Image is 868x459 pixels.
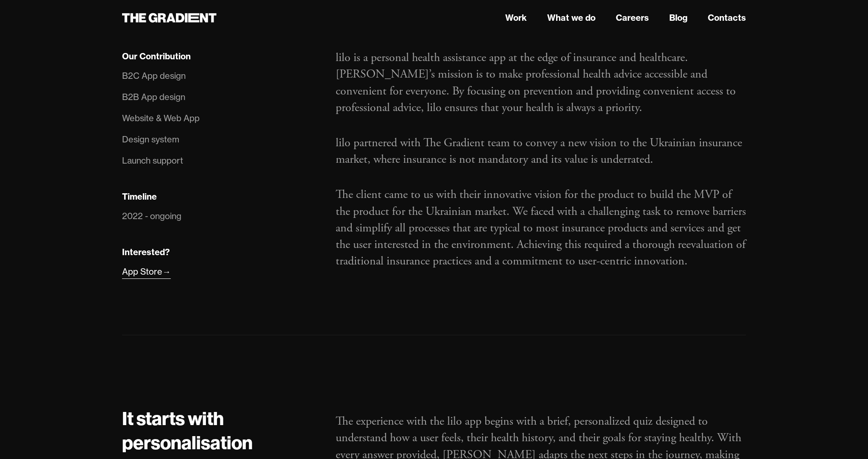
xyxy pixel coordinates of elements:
div: 2022 - ongoing [122,209,181,223]
a: App Store→ [122,265,171,279]
div: Launch support [122,154,183,167]
div: Website & Web App [122,111,200,125]
div: App Store [122,265,162,278]
a: Blog [669,11,687,24]
div: → [162,265,171,278]
div: Our Contribution [122,51,191,62]
p: lilo is a personal health assistance app at the edge of insurance and healthcare. [PERSON_NAME]’s... [336,50,746,116]
a: Work [505,11,527,24]
a: Contacts [708,11,746,24]
div: Interested? [122,247,170,258]
p: lilo partnered with The Gradient team to convey a new vision to the Ukrainian insurance market, w... [336,135,746,168]
p: The client came to us with their innovative vision for the product to build the MVP of the produc... [336,186,746,270]
div: Timeline [122,191,157,202]
div: B2B App design [122,90,185,104]
div: Design system [122,133,179,146]
div: B2C App design [122,69,186,83]
h2: It starts with personalisation [122,406,319,455]
a: Careers [616,11,649,24]
a: What we do [547,11,595,24]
